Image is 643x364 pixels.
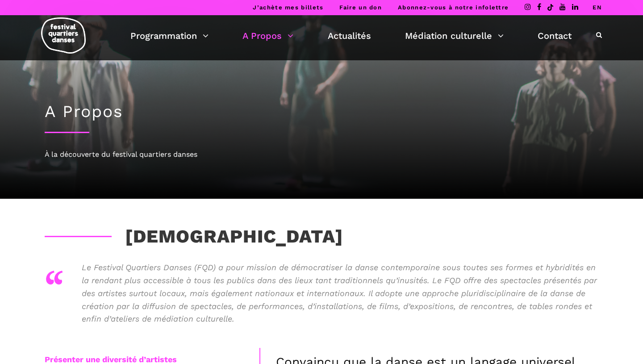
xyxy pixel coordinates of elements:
a: Abonnez-vous à notre infolettre [398,4,509,11]
a: J’achète mes billets [253,4,323,11]
div: À la découverte du festival quartiers danses [45,149,598,160]
h1: A Propos [45,102,598,121]
div: “ [45,257,64,310]
a: Médiation culturelle [405,28,504,43]
h3: [DEMOGRAPHIC_DATA] [45,226,343,248]
a: Programmation [130,28,209,43]
a: EN [593,4,602,11]
a: Contact [538,28,572,43]
a: Actualités [328,28,371,43]
a: Faire un don [339,4,382,11]
img: logo-fqd-med [41,17,86,54]
a: A Propos [242,28,293,43]
p: Le Festival Quartiers Danses (FQD) a pour mission de démocratiser la danse contemporaine sous tou... [82,261,598,326]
